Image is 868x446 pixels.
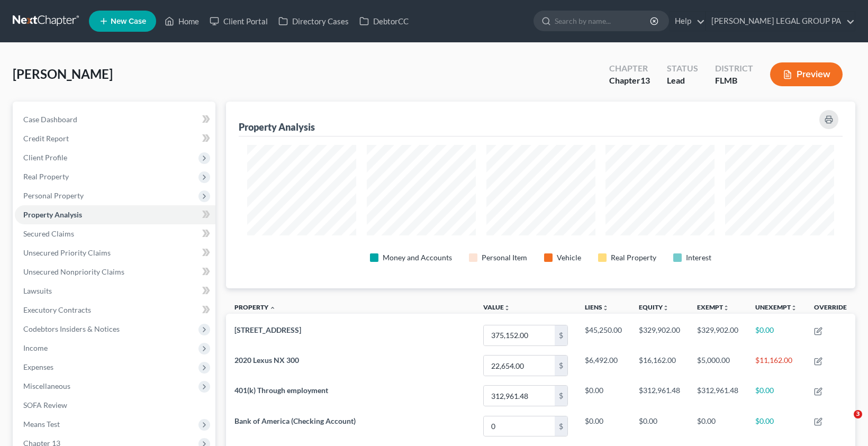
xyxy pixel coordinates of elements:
[611,252,656,263] div: Real Property
[555,11,652,31] input: Search by name...
[15,205,215,224] a: Property Analysis
[23,286,52,295] span: Lawsuits
[23,210,82,219] span: Property Analysis
[23,115,77,124] span: Case Dashboard
[689,411,747,441] td: $0.00
[23,343,48,352] span: Income
[383,252,452,263] div: Money and Accounts
[234,386,328,395] span: 401(k) Through employment
[23,172,69,181] span: Real Property
[686,252,711,263] div: Interest
[239,121,315,133] div: Property Analysis
[234,303,276,311] a: Property expand_less
[689,351,747,381] td: $5,000.00
[234,416,356,425] span: Bank of America (Checking Account)
[15,110,215,129] a: Case Dashboard
[15,301,215,320] a: Executory Contracts
[15,262,215,281] a: Unsecured Nonpriority Claims
[576,320,630,350] td: $45,250.00
[484,386,555,406] input: 0.00
[555,386,567,406] div: $
[23,248,111,257] span: Unsecured Priority Claims
[234,356,299,365] span: 2020 Lexus NX 300
[723,305,729,311] i: unfold_more
[23,191,84,200] span: Personal Property
[640,75,650,85] span: 13
[630,381,689,411] td: $312,961.48
[609,62,650,75] div: Chapter
[663,305,669,311] i: unfold_more
[484,416,555,436] input: 0.00
[504,305,510,311] i: unfold_more
[667,75,698,87] div: Lead
[630,351,689,381] td: $16,162.00
[23,134,69,143] span: Credit Report
[13,66,113,81] span: [PERSON_NAME]
[747,411,806,441] td: $0.00
[484,325,555,345] input: 0.00
[770,62,843,86] button: Preview
[806,297,855,321] th: Override
[791,305,797,311] i: unfold_more
[747,351,806,381] td: $11,162.00
[555,356,567,376] div: $
[23,153,67,162] span: Client Profile
[854,410,862,418] span: 3
[602,305,609,311] i: unfold_more
[576,381,630,411] td: $0.00
[576,351,630,381] td: $6,492.00
[482,252,527,263] div: Personal Item
[15,243,215,262] a: Unsecured Priority Claims
[159,12,204,31] a: Home
[706,12,855,31] a: [PERSON_NAME] LEGAL GROUP PA
[630,411,689,441] td: $0.00
[15,224,215,243] a: Secured Claims
[630,320,689,350] td: $329,902.00
[111,17,146,25] span: New Case
[23,420,60,429] span: Means Test
[747,320,806,350] td: $0.00
[609,75,650,87] div: Chapter
[273,12,354,31] a: Directory Cases
[715,75,753,87] div: FLMB
[715,62,753,75] div: District
[15,396,215,415] a: SOFA Review
[23,324,120,333] span: Codebtors Insiders & Notices
[354,12,414,31] a: DebtorCC
[483,303,510,311] a: Valueunfold_more
[697,303,729,311] a: Exemptunfold_more
[23,229,74,238] span: Secured Claims
[23,362,53,371] span: Expenses
[755,303,797,311] a: Unexemptunfold_more
[23,401,67,409] span: SOFA Review
[15,281,215,301] a: Lawsuits
[15,129,215,148] a: Credit Report
[23,381,70,390] span: Miscellaneous
[747,381,806,411] td: $0.00
[576,411,630,441] td: $0.00
[269,305,276,311] i: expand_less
[557,252,581,263] div: Vehicle
[832,410,857,435] iframe: Intercom live chat
[585,303,609,311] a: Liensunfold_more
[555,416,567,436] div: $
[23,267,124,276] span: Unsecured Nonpriority Claims
[689,381,747,411] td: $312,961.48
[234,325,301,334] span: [STREET_ADDRESS]
[689,320,747,350] td: $329,902.00
[204,12,273,31] a: Client Portal
[555,325,567,345] div: $
[639,303,669,311] a: Equityunfold_more
[667,62,698,75] div: Status
[670,12,705,31] a: Help
[23,305,91,314] span: Executory Contracts
[484,356,555,376] input: 0.00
